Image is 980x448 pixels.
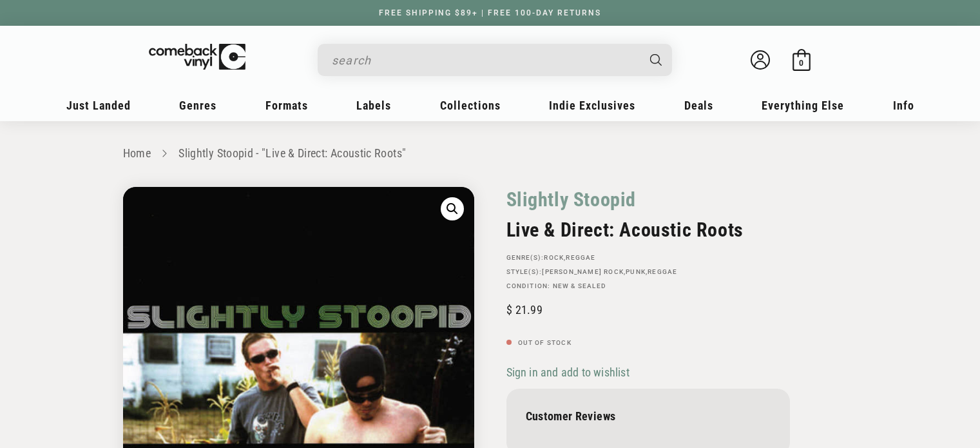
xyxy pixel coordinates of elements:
[123,144,858,163] nav: breadcrumbs
[542,268,624,275] a: [PERSON_NAME] Rock
[506,187,637,212] a: Slightly Stoopid
[549,99,635,112] span: Indie Exclusives
[318,44,672,76] div: Search
[566,254,595,261] a: Reggae
[178,146,406,160] a: Slightly Stoopid - "Live & Direct: Acoustic Roots"
[762,99,844,112] span: Everything Else
[526,409,771,423] p: Customer Reviews
[506,365,633,380] button: Sign in and add to wishlist
[544,254,564,261] a: Rock
[123,146,151,160] a: Home
[506,282,790,290] p: Condition: New & Sealed
[506,268,790,276] p: STYLE(S): , ,
[684,99,713,112] span: Deals
[893,99,914,112] span: Info
[332,47,637,73] input: search
[648,268,677,275] a: Reggae
[66,99,131,112] span: Just Landed
[506,303,512,317] span: $
[506,365,629,379] span: Sign in and add to wishlist
[506,339,790,347] p: Out of stock
[639,44,673,76] button: Search
[506,254,790,262] p: GENRE(S): ,
[265,99,308,112] span: Formats
[179,99,216,112] span: Genres
[506,219,790,241] h2: Live & Direct: Acoustic Roots
[440,99,501,112] span: Collections
[506,303,543,317] span: 21.99
[366,8,614,17] a: FREE SHIPPING $89+ | FREE 100-DAY RETURNS
[356,99,391,112] span: Labels
[799,58,803,68] span: 0
[626,268,646,275] a: Punk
